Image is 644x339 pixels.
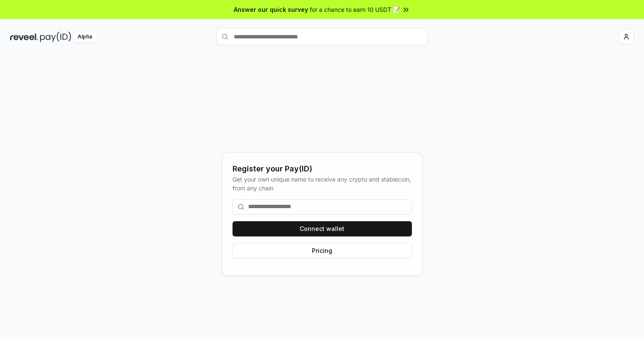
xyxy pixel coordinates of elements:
button: Connect wallet [233,221,412,236]
span: Answer our quick survey [234,5,308,14]
span: for a chance to earn 10 USDT 📝 [310,5,400,14]
img: pay_id [40,32,71,42]
div: Register your Pay(ID) [233,163,412,175]
img: reveel_dark [10,32,38,42]
button: Pricing [233,243,412,258]
div: Get your own unique name to receive any crypto and stablecoin, from any chain [233,175,412,193]
div: Alpha [73,32,97,42]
